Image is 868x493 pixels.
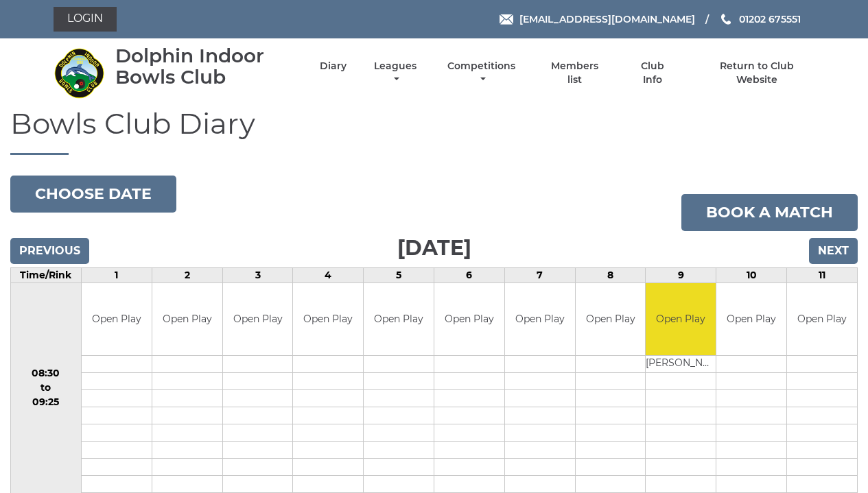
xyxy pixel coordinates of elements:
a: Return to Club Website [699,60,814,86]
a: Competitions [445,60,519,86]
img: Dolphin Indoor Bowls Club [54,47,105,99]
img: Email [500,14,513,25]
td: 10 [716,268,787,283]
td: Open Play [293,283,363,355]
td: Open Play [716,283,786,355]
td: 6 [434,268,505,283]
input: Previous [10,238,89,264]
h1: Bowls Club Diary [10,108,858,155]
a: Leagues [371,60,420,86]
td: 3 [222,268,293,283]
img: Phone us [721,14,731,25]
td: Open Play [787,283,857,355]
td: Open Play [82,283,152,355]
td: 8 [575,268,646,283]
td: Open Play [434,283,504,355]
td: 2 [152,268,222,283]
td: 5 [364,268,434,283]
span: [EMAIL_ADDRESS][DOMAIN_NAME] [519,13,695,25]
td: Open Play [646,283,716,355]
a: Email [EMAIL_ADDRESS][DOMAIN_NAME] [500,12,695,27]
a: Diary [320,60,347,73]
span: 01202 675551 [739,13,801,25]
div: Dolphin Indoor Bowls Club [115,45,296,88]
a: Members list [543,60,606,86]
td: 7 [504,268,575,283]
a: Phone us 01202 675551 [719,12,801,27]
td: Open Play [223,283,293,355]
td: Open Play [576,283,646,355]
td: Open Play [364,283,434,355]
button: Choose date [10,176,176,213]
a: Club Info [631,60,675,86]
td: 11 [787,268,858,283]
a: Login [54,7,117,32]
td: Open Play [152,283,222,355]
a: Book a match [681,194,858,231]
input: Next [809,238,858,264]
td: 1 [81,268,152,283]
td: Open Play [505,283,575,355]
td: Time/Rink [11,268,82,283]
td: [PERSON_NAME] [646,355,716,372]
td: 9 [646,268,716,283]
td: 4 [293,268,364,283]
